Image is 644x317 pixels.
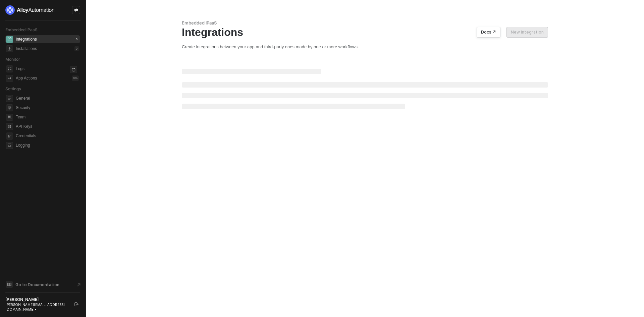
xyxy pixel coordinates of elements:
button: New Integration [506,27,548,38]
div: Create integrations between your app and third-party ones made by one or more workflows. [182,44,548,50]
span: API Keys [16,122,79,130]
div: Integrations [182,26,548,39]
span: credentials [6,133,13,140]
span: logout [74,302,78,306]
span: general [6,95,13,102]
span: logging [6,142,13,149]
span: icon-app-actions [6,75,13,82]
span: Team [16,113,79,121]
span: icon-swap [74,8,78,12]
span: icon-logs [6,65,13,72]
div: [PERSON_NAME] [5,297,68,302]
span: Credentials [16,132,79,140]
span: icon-loader [70,66,77,73]
div: [PERSON_NAME][EMAIL_ADDRESS][DOMAIN_NAME] • [5,302,68,312]
span: Embedded iPaaS [5,27,38,32]
span: Security [16,104,79,112]
div: 0 [74,46,79,51]
div: Installations [16,46,37,52]
div: Integrations [16,37,37,42]
div: Embedded iPaaS [182,20,548,26]
div: 0 [74,37,79,42]
span: General [16,94,79,102]
a: logo [5,5,80,15]
div: Logs [16,66,24,72]
span: Settings [5,86,21,91]
span: team [6,114,13,121]
span: installations [6,45,13,52]
div: 0 % [72,75,79,81]
span: Monitor [5,57,20,62]
span: security [6,104,13,111]
img: logo [5,5,55,15]
div: Docs ↗ [481,30,496,35]
span: Go to Documentation [15,282,59,287]
span: Logging [16,141,79,149]
span: api-key [6,123,13,130]
span: integrations [6,36,13,43]
span: documentation [6,281,13,288]
a: Knowledge Base [5,280,80,288]
div: App Actions [16,75,37,81]
button: Docs ↗ [477,27,500,38]
span: document-arrow [75,281,82,288]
